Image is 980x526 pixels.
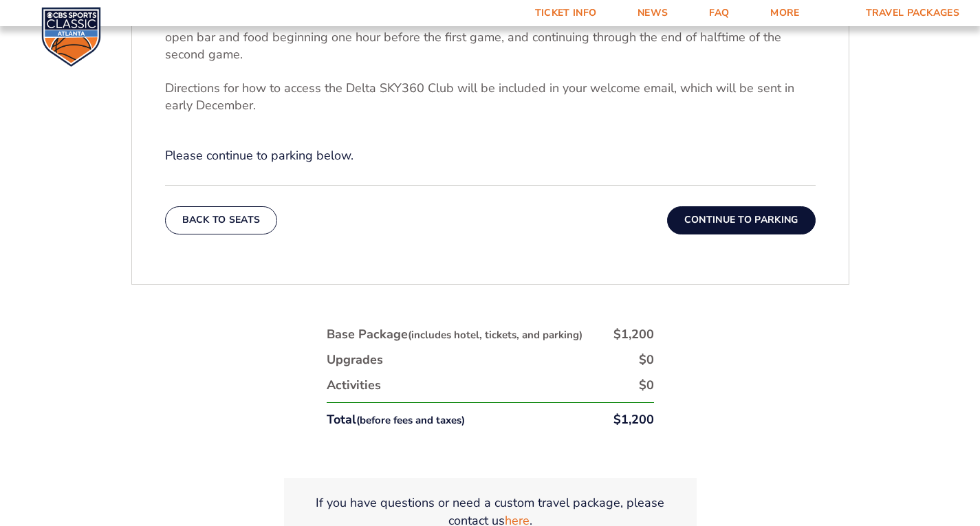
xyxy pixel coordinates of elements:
button: Back To Seats [165,206,278,234]
div: $0 [639,351,654,369]
div: Upgrades [327,351,383,369]
div: $1,200 [613,411,654,428]
div: Total [327,411,465,428]
small: (before fees and taxes) [356,413,465,427]
p: You will live it up as the ultimate VIP in this exclusive hospitality experience. Your hospitalit... [165,11,816,63]
div: $1,200 [613,326,654,343]
small: (includes hotel, tickets, and parking) [408,328,582,342]
div: Activities [327,377,381,394]
div: Base Package [327,326,582,343]
button: Continue To Parking [667,206,816,234]
p: Directions for how to access the Delta SKY360 Club will be included in your welcome email, which ... [165,80,816,114]
div: $0 [639,377,654,394]
img: CBS Sports Classic [41,7,101,67]
p: Please continue to parking below. [165,147,816,164]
